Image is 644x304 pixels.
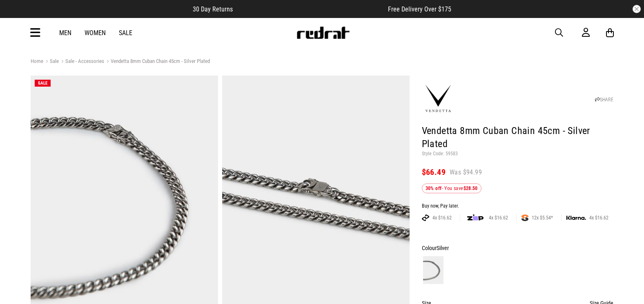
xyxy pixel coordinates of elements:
[586,215,612,221] span: 4x $16.62
[422,183,481,193] div: - You save
[193,5,233,13] span: 30 Day Returns
[422,151,614,157] p: Style Code: 59583
[486,215,511,221] span: 4x $16.62
[119,29,132,37] a: Sale
[450,168,482,177] span: Was $94.99
[422,83,455,115] img: Vendetta
[38,80,47,86] span: SALE
[296,27,350,39] img: Redrat logo
[59,58,104,66] a: Sale - Accessories
[422,215,429,221] img: AFTERPAY
[423,256,443,284] img: Silver
[59,29,71,37] a: Men
[595,97,613,103] a: SHARE
[43,58,59,66] a: Sale
[104,58,210,66] a: Vendetta 8mm Cuban Chain 45cm - Silver Plated
[31,58,43,64] a: Home
[388,5,451,13] span: Free Delivery Over $175
[422,203,614,210] div: Buy now, Pay later.
[85,29,106,37] a: Women
[437,245,449,251] span: Silver
[464,186,478,191] b: $28.50
[422,243,614,253] div: Colour
[521,215,528,221] img: SPLITPAY
[566,216,586,220] img: KLARNA
[528,215,556,221] span: 12x $5.54*
[249,5,372,13] iframe: Customer reviews powered by Trustpilot
[429,215,455,221] span: 4x $16.62
[426,186,442,191] b: 30% off
[422,125,614,151] h1: Vendetta 8mm Cuban Chain 45cm - Silver Plated
[422,167,446,177] span: $66.49
[467,214,484,222] img: zip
